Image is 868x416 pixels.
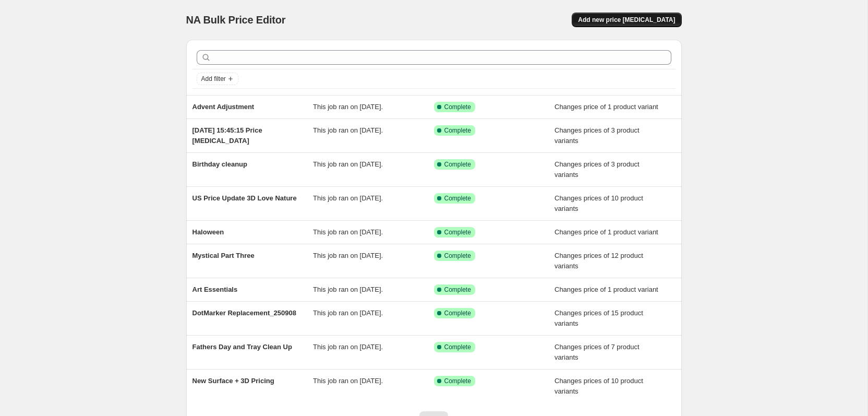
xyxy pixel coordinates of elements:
[554,343,640,361] span: Changes prices of 7 product variants
[554,377,643,395] span: Changes prices of 10 product variants
[554,286,658,293] span: Changes price of 1 product variant
[444,194,471,203] span: Complete
[444,309,471,317] span: Complete
[444,126,471,135] span: Complete
[192,252,255,259] span: Mystical Part Three
[192,126,262,145] span: [DATE] 15:45:15 Price [MEDICAL_DATA]
[313,194,383,202] span: This job ran on [DATE].
[313,343,383,351] span: This job ran on [DATE].
[572,13,681,27] button: Add new price [MEDICAL_DATA]
[313,252,383,259] span: This job ran on [DATE].
[313,309,383,317] span: This job ran on [DATE].
[192,103,255,111] span: Advent Adjustment
[444,252,471,260] span: Complete
[197,73,238,85] button: Add filter
[554,160,640,179] span: Changes prices of 3 product variants
[313,126,383,134] span: This job ran on [DATE].
[192,228,224,236] span: Haloween
[554,194,643,212] span: Changes prices of 10 product variants
[444,228,471,236] span: Complete
[444,343,471,351] span: Complete
[313,103,383,111] span: This job ran on [DATE].
[554,126,640,145] span: Changes prices of 3 product variants
[444,377,471,385] span: Complete
[186,14,286,26] span: NA Bulk Price Editor
[313,160,383,168] span: This job ran on [DATE].
[554,228,658,236] span: Changes price of 1 product variant
[554,309,643,327] span: Changes prices of 15 product variants
[313,377,383,385] span: This job ran on [DATE].
[554,252,643,270] span: Changes prices of 12 product variants
[444,103,471,111] span: Complete
[192,286,238,293] span: Art Essentials
[444,286,471,294] span: Complete
[578,16,675,24] span: Add new price [MEDICAL_DATA]
[192,160,247,168] span: Birthday cleanup
[192,343,292,351] span: Fathers Day and Tray Clean Up
[554,103,658,111] span: Changes price of 1 product variant
[444,160,471,169] span: Complete
[192,377,274,385] span: New Surface + 3D Pricing
[313,228,383,236] span: This job ran on [DATE].
[192,194,297,202] span: US Price Update 3D Love Nature
[313,286,383,293] span: This job ran on [DATE].
[201,75,226,83] span: Add filter
[192,309,296,317] span: DotMarker Replacement_250908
